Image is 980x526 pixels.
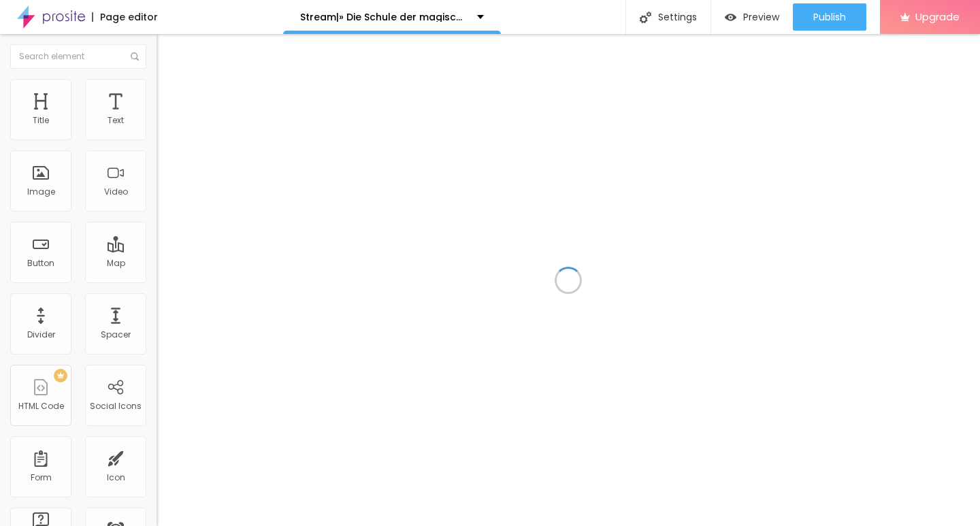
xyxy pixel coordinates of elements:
div: Page editor [92,12,158,22]
img: Icone [131,52,139,61]
div: HTML Code [18,401,64,411]
div: Title [33,116,49,125]
span: Publish [813,12,846,22]
div: Image [27,187,55,197]
div: Divider [27,330,55,340]
button: Publish [793,3,866,31]
img: Icone [640,12,651,23]
div: Spacer [101,330,131,340]
div: Social Icons [90,401,142,411]
div: Map [107,259,125,268]
button: Preview [711,3,793,31]
div: Icon [107,473,125,482]
span: Preview [743,12,779,22]
div: Form [31,473,52,482]
div: Text [108,116,124,125]
img: view-1.svg [725,12,736,23]
span: Upgrade [915,11,960,22]
div: Button [27,259,54,268]
p: Stream|» Die Schule der magischen Tiere 4〖 Ganzer Film 〗Deutsch / German 2025 [300,12,467,22]
div: Video [104,187,128,197]
input: Search element [10,44,146,69]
